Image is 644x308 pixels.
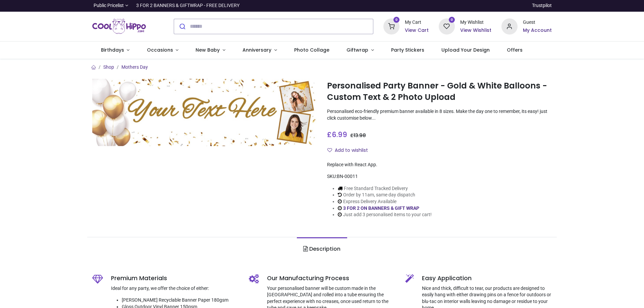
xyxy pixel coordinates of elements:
[297,237,347,261] a: Description
[460,27,491,34] a: View Wishlist
[327,148,332,152] i: Add to wishlist
[111,274,239,283] h5: Premium Materials
[234,42,285,59] a: Anniversary
[523,27,552,34] a: My Account
[267,274,395,283] h5: Our Manufacturing Process
[405,27,429,34] a: View Cart
[391,47,424,53] span: Party Stickers
[532,2,552,9] a: Trustpilot
[523,19,552,26] div: Guest
[294,47,329,53] span: Photo Collage
[393,17,400,23] sup: 0
[383,23,399,28] a: 0
[327,162,552,168] div: Replace with React App.
[332,130,347,139] span: 6.99
[136,2,239,9] div: 3 FOR 2 BANNERS & GIFTWRAP - FREE DELIVERY
[338,211,432,218] li: Just add 3 personalised items to your cart!
[92,17,146,36] img: Cool Hippo
[101,47,124,53] span: Birthdays
[196,47,220,53] span: New Baby
[350,132,366,139] span: £
[338,192,432,198] li: Order by 11am, same day dispatch
[187,42,234,59] a: New Baby
[92,42,138,59] a: Birthdays
[327,108,552,121] p: Personalised eco-friendly premium banner available in 8 sizes. Make the day one to remember, its ...
[92,79,317,146] img: Personalised Party Banner - Gold & White Balloons - Custom Text & 2 Photo Upload
[92,17,146,36] a: Logo of Cool Hippo
[439,23,455,28] a: 0
[327,130,347,139] span: £
[121,64,148,70] a: Mothers Day
[174,19,190,34] button: Submit
[343,205,419,211] a: 3 FOR 2 ON BANNERS & GIFT WRAP
[243,47,271,53] span: Anniversary
[327,80,552,103] h1: Personalised Party Banner - Gold & White Balloons - Custom Text & 2 Photo Upload
[354,132,366,139] span: 13.98
[507,47,523,53] span: Offers
[103,64,114,70] a: Shop
[441,47,490,53] span: Upload Your Design
[147,47,173,53] span: Occasions
[449,17,455,23] sup: 0
[338,42,382,59] a: Giftwrap
[346,47,368,53] span: Giftwrap
[94,2,124,9] span: Public Pricelist
[327,173,552,180] div: SKU:
[138,42,187,59] a: Occasions
[122,297,239,304] li: [PERSON_NAME] Recyclable Banner Paper 180gsm
[111,285,239,292] p: Ideal for any party, we offer the choice of either:
[422,274,552,283] h5: Easy Application
[337,174,358,179] span: BN-00011
[405,19,429,26] div: My Cart
[338,185,432,192] li: Free Standard Tracked Delivery
[460,19,491,26] div: My Wishlist
[92,2,128,9] a: Public Pricelist
[338,198,432,205] li: Express Delivery Available
[327,145,374,156] button: Add to wishlistAdd to wishlist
